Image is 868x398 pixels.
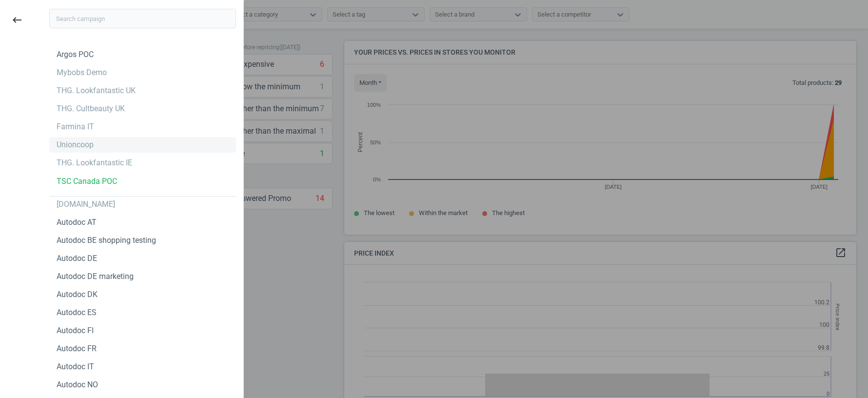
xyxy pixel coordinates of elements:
[57,289,98,300] div: Autodoc DK
[57,307,97,318] div: Autodoc ES
[57,85,136,96] div: THG. Lookfantastic UK
[57,361,94,372] div: Autodoc IT
[57,325,94,336] div: Autodoc FI
[57,139,94,150] div: Unioncoop
[57,176,117,187] div: TSC Canada POC
[57,103,125,114] div: THG. Cultbeauty UK
[11,14,23,26] i: keyboard_backspace
[57,379,98,390] div: Autodoc NO
[57,49,94,60] div: Argos POC
[57,235,156,246] div: Autodoc BE shopping testing
[57,158,132,168] div: THG. Lookfantastic IE
[57,343,97,354] div: Autodoc FR
[57,217,97,228] div: Autodoc AT
[57,199,115,210] div: [DOMAIN_NAME]
[57,67,107,78] div: Mybobs Demo
[57,271,134,282] div: Autodoc DE marketing
[57,253,97,264] div: Autodoc DE
[57,121,94,132] div: Farmina IT
[49,9,236,28] input: Search campaign
[6,9,28,32] button: keyboard_backspace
